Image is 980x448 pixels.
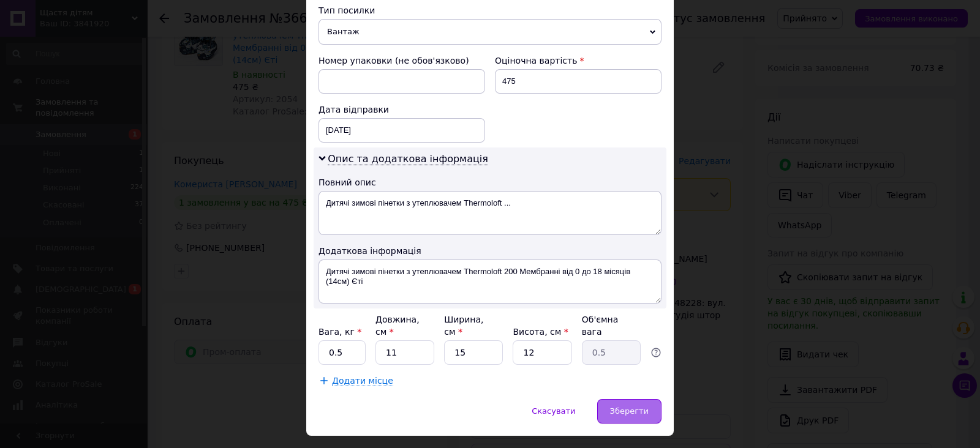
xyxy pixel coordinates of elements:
[318,245,661,257] div: Додаткова інформація
[610,406,649,416] span: Зберегти
[328,153,488,165] span: Опис та додаткова інформація
[318,6,375,15] span: Тип посилки
[332,376,393,386] span: Додати місце
[318,176,661,189] div: Повний опис
[318,54,485,67] div: Номер упаковки (не обов'язково)
[513,327,568,337] label: Висота, см
[582,313,641,338] div: Об'ємна вага
[444,315,483,337] label: Ширина, см
[318,191,661,235] textarea: Дитячі зимові пінетки з утеплювачем Thermoloft ...
[532,406,575,416] span: Скасувати
[318,327,361,337] label: Вага, кг
[495,54,661,67] div: Оціночна вартість
[375,315,420,337] label: Довжина, см
[318,19,661,45] span: Вантаж
[318,259,661,304] textarea: Дитячі зимові пінетки з утеплювачем Thermoloft 200 Мембранні від 0 до 18 місяців (14см) Єті
[318,103,485,116] div: Дата відправки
